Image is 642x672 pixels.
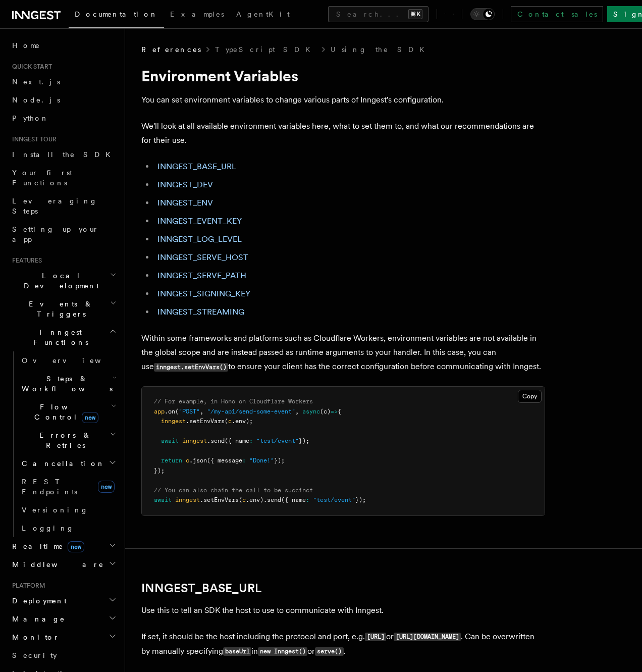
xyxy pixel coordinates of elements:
[8,323,119,351] button: Inngest Functions
[8,614,65,624] span: Manage
[154,363,228,372] code: inngest.setEnvVars()
[207,437,225,444] span: .send
[157,271,246,280] a: INNGEST_SERVE_PATH
[8,541,84,551] span: Realtime
[157,180,213,189] a: INNGEST_DEV
[299,437,309,444] span: });
[69,3,164,28] a: Documentation
[315,647,343,656] code: serve()
[281,496,306,503] span: ({ name
[295,408,299,415] span: ,
[8,145,119,164] a: Install the SDK
[12,96,60,104] span: Node.js
[8,91,119,109] a: Node.js
[157,252,248,262] a: INNGEST_SERVE_HOST
[8,73,119,91] a: Next.js
[256,437,299,444] span: "test/event"
[8,63,52,71] span: Quick start
[8,596,67,606] span: Deployment
[98,481,115,493] span: new
[12,78,60,86] span: Next.js
[8,327,109,347] span: Inngest Functions
[8,267,119,295] button: Local Development
[12,651,57,659] span: Security
[141,603,545,617] p: Use this to tell an SDK the host to use to communicate with Inngest.
[18,370,119,398] button: Steps & Workflows
[161,437,179,444] span: await
[8,559,104,570] span: Middleware
[18,501,119,519] a: Versioning
[8,299,110,319] span: Events & Triggers
[274,457,285,464] span: });
[157,162,236,171] a: INNGEST_BASE_URL
[186,457,189,464] span: c
[225,418,228,425] span: (
[242,457,246,464] span: :
[207,408,295,415] span: "/my-api/send-some-event"
[8,135,57,143] span: Inngest tour
[207,457,242,464] span: ({ message
[355,496,366,503] span: });
[239,496,242,503] span: (
[141,119,545,147] p: We'll look at all available environment variables here, what to set them to, and what our recomme...
[8,220,119,248] a: Setting up your app
[228,418,232,425] span: c
[200,408,203,415] span: ,
[12,169,72,187] span: Your first Functions
[18,351,119,370] a: Overview
[263,496,281,503] span: .send
[223,647,251,656] code: baseUrl
[18,374,113,394] span: Steps & Workflows
[22,356,126,365] span: Overview
[157,234,242,244] a: INNGEST_LOG_LEVEL
[157,198,213,208] a: INNGEST_ENV
[12,225,99,243] span: Setting up your app
[8,537,119,555] button: Realtimenew
[12,114,49,122] span: Python
[8,555,119,574] button: Middleware
[75,10,158,18] span: Documentation
[249,457,274,464] span: "Done!"
[302,408,320,415] span: async
[18,519,119,537] a: Logging
[313,496,355,503] span: "test/event"
[141,581,261,595] a: INNGEST_BASE_URL
[18,398,119,426] button: Flow Controlnew
[258,647,307,656] code: new Inngest()
[306,496,309,503] span: :
[68,541,84,552] span: new
[8,192,119,220] a: Leveraging Steps
[225,437,249,444] span: ({ name
[154,496,172,503] span: await
[8,628,119,646] button: Monitor
[82,412,98,423] span: new
[12,150,117,159] span: Install the SDK
[230,3,296,27] a: AgentKit
[8,164,119,192] a: Your first Functions
[8,351,119,537] div: Inngest Functions
[408,9,422,19] kbd: ⌘K
[8,256,42,265] span: Features
[157,307,244,317] a: INNGEST_STREAMING
[394,633,461,641] code: [URL][DOMAIN_NAME]
[154,487,313,494] span: // You can also chain the call to be succinct
[8,295,119,323] button: Events & Triggers
[18,426,119,454] button: Errors & Retries
[12,197,97,215] span: Leveraging Steps
[8,610,119,628] button: Manage
[141,331,545,374] p: Within some frameworks and platforms such as Cloudflare Workers, environment variables are not av...
[215,44,316,55] a: TypeScript SDK
[365,633,386,641] code: [URL]
[22,478,77,496] span: REST Endpoints
[189,457,207,464] span: .json
[320,408,331,415] span: (c)
[18,454,119,473] button: Cancellation
[236,10,290,18] span: AgentKit
[154,408,165,415] span: app
[141,44,201,55] span: References
[22,524,74,532] span: Logging
[8,632,60,642] span: Monitor
[170,10,224,18] span: Examples
[175,408,179,415] span: (
[157,289,250,298] a: INNGEST_SIGNING_KEY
